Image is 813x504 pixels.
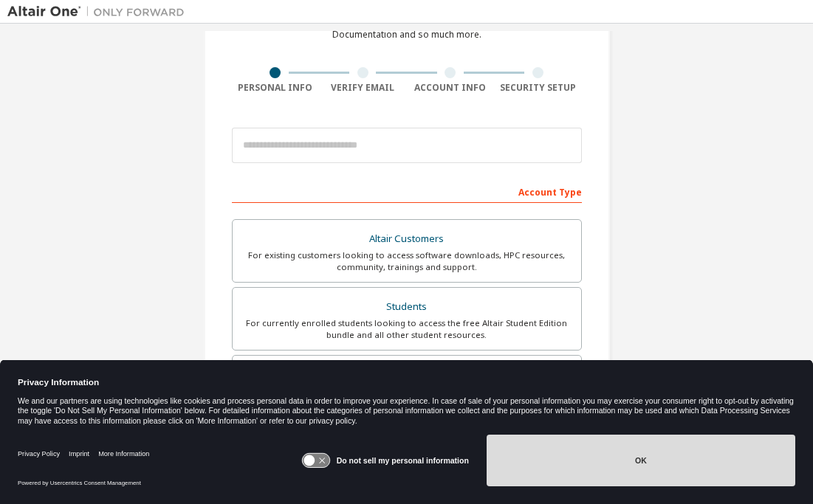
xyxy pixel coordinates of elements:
[241,317,572,341] div: For currently enrolled students looking to access the free Altair Student Edition bundle and all ...
[232,179,582,203] div: Account Type
[241,297,572,317] div: Students
[319,82,407,94] div: Verify Email
[407,82,495,94] div: Account Info
[241,229,572,249] div: Altair Customers
[7,4,192,19] img: Altair One
[494,82,582,94] div: Security Setup
[232,82,320,94] div: Personal Info
[241,249,572,273] div: For existing customers looking to access software downloads, HPC resources, community, trainings ...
